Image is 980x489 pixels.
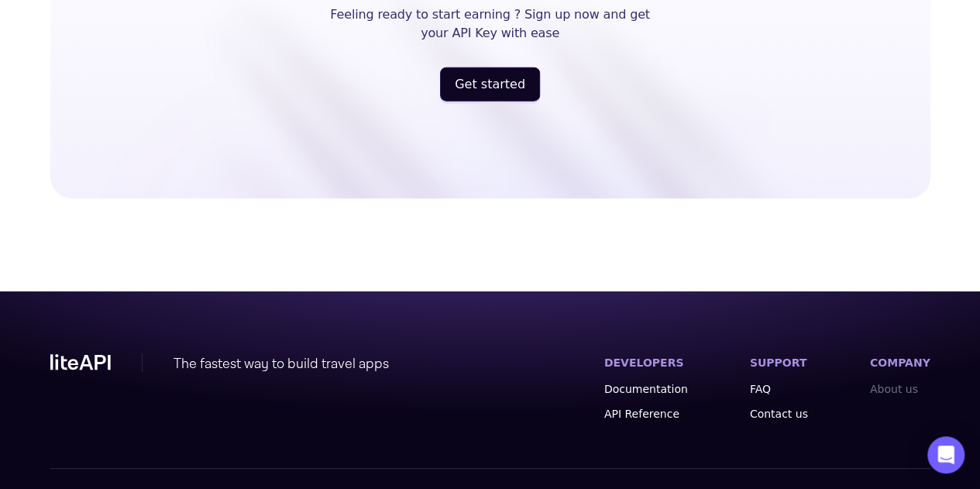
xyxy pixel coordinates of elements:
a: Documentation [604,381,688,397]
label: COMPANY [870,356,930,369]
a: API Reference [604,406,688,422]
a: Contact us [750,406,808,422]
div: The fastest way to build travel apps [174,353,389,375]
label: DEVELOPERS [604,356,684,369]
div: Open Intercom Messenger [927,436,965,474]
a: FAQ [750,381,808,397]
button: Get started [440,67,540,102]
p: Feeling ready to start earning ? Sign up now and get your API Key with ease [330,5,649,43]
a: register [440,67,540,102]
a: About us [870,381,930,397]
label: SUPPORT [750,356,807,369]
